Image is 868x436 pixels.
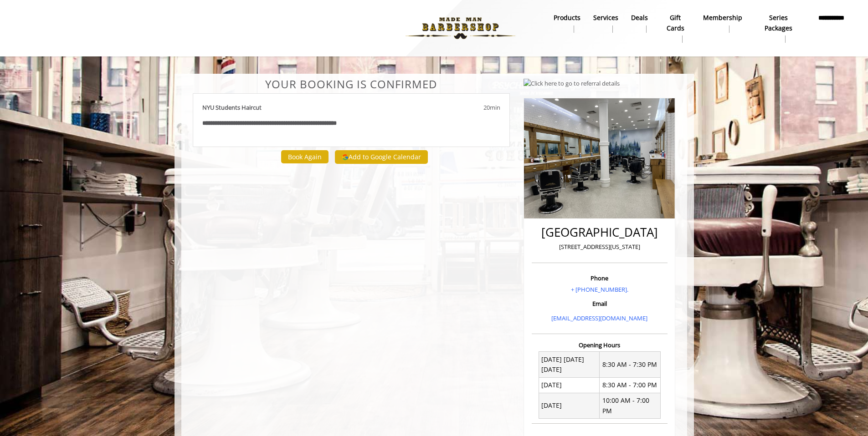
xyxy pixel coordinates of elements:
td: [DATE] [DATE] [DATE] [539,352,600,377]
b: Membership [703,13,742,23]
button: Add to Google Calendar [335,150,428,164]
a: Gift cardsgift cards [654,11,697,45]
a: Productsproducts [547,11,587,35]
h2: [GEOGRAPHIC_DATA] [534,226,665,239]
b: Series packages [755,13,802,33]
p: [STREET_ADDRESS][US_STATE] [534,242,665,252]
a: + [PHONE_NUMBER]. [571,285,628,294]
b: Services [593,13,618,23]
a: [EMAIL_ADDRESS][DOMAIN_NAME] [551,314,647,322]
img: Made Man Barbershop logo [398,3,523,53]
b: products [554,13,580,23]
td: 8:30 AM - 7:30 PM [600,352,661,377]
h3: Opening Hours [532,342,668,348]
td: 8:30 AM - 7:00 PM [600,377,661,393]
h3: Email [534,300,665,307]
a: DealsDeals [625,11,654,35]
b: Deals [631,13,648,23]
b: NYU Students Haircut [202,103,262,112]
td: 10:00 AM - 7:00 PM [600,393,661,418]
a: ServicesServices [587,11,625,35]
button: Book Again [281,150,329,163]
td: [DATE] [539,393,600,418]
a: MembershipMembership [697,11,749,35]
div: 20min [410,103,500,112]
center: Your Booking is confirmed [193,78,510,90]
img: Click here to go to referral details [524,79,620,88]
b: gift cards [661,13,690,33]
h3: Phone [534,275,665,281]
a: Series packagesSeries packages [749,11,808,45]
td: [DATE] [539,377,600,393]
